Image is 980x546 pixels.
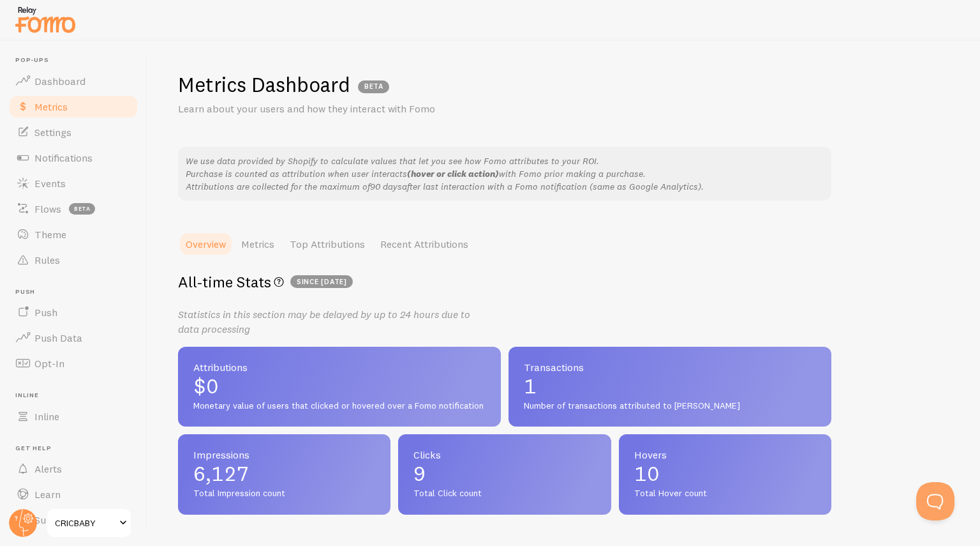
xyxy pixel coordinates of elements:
[634,450,816,460] span: Hovers
[8,507,139,533] a: Support
[8,68,139,94] a: Dashboard
[290,275,353,288] span: since [DATE]
[34,331,82,344] span: Push Data
[524,376,816,397] span: 1
[34,100,68,113] span: Metrics
[178,102,484,116] p: Learn about your users and how they interact with Fomo
[8,119,139,145] a: Settings
[193,464,375,484] span: 6,127
[8,300,139,325] a: Push
[178,272,831,292] h2: All-time Stats
[234,231,282,257] a: Metrics
[34,357,64,370] span: Opt-In
[34,228,66,241] span: Theme
[282,231,373,257] a: Top Attributions
[55,515,115,531] span: CRICBABY
[193,488,375,499] span: Total Impression count
[186,155,824,193] p: We use data provided by Shopify to calculate values that let you see how Fomo attributes to your ...
[407,168,499,179] b: (hover or click action)
[916,482,954,520] iframe: Help Scout Beacon - Open
[34,177,66,190] span: Events
[8,404,139,429] a: Inline
[634,488,816,499] span: Total Hover count
[8,456,139,482] a: Alerts
[370,181,402,192] em: 90 days
[15,56,139,64] span: Pop-ups
[34,151,93,164] span: Notifications
[193,376,486,397] span: $0
[8,325,139,351] a: Push Data
[34,306,57,319] span: Push
[193,450,375,460] span: Impressions
[413,488,595,499] span: Total Click count
[34,202,61,215] span: Flows
[178,308,470,335] i: Statistics in this section may be delayed by up to 24 hours due to data processing
[34,126,71,139] span: Settings
[8,196,139,222] a: Flows beta
[8,171,139,196] a: Events
[34,254,60,266] span: Rules
[178,231,234,257] a: Overview
[193,400,486,412] span: Monetary value of users that clicked or hovered over a Fomo notification
[34,410,59,423] span: Inline
[8,222,139,247] a: Theme
[193,362,486,372] span: Attributions
[358,80,389,93] span: BETA
[46,508,132,538] a: CRICBABY
[524,400,816,412] span: Number of transactions attributed to [PERSON_NAME]
[413,450,595,460] span: Clicks
[13,3,77,36] img: fomo-relay-logo-orange.svg
[8,351,139,376] a: Opt-In
[178,72,350,98] h1: Metrics Dashboard
[15,444,139,453] span: Get Help
[8,482,139,507] a: Learn
[524,362,816,372] span: Transactions
[634,464,816,484] span: 10
[34,462,62,475] span: Alerts
[8,94,139,119] a: Metrics
[15,288,139,296] span: Push
[34,75,85,87] span: Dashboard
[34,488,61,501] span: Learn
[15,391,139,400] span: Inline
[69,203,95,215] span: beta
[413,464,595,484] span: 9
[8,145,139,171] a: Notifications
[8,247,139,273] a: Rules
[373,231,476,257] a: Recent Attributions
